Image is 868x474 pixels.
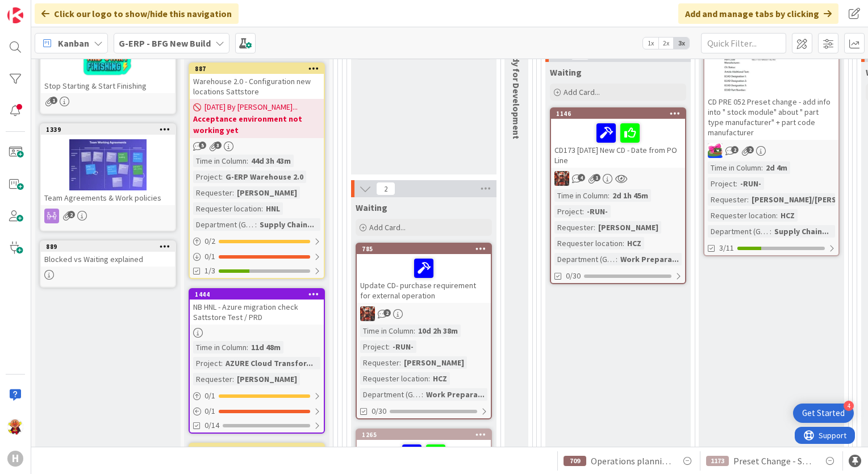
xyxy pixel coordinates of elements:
img: JK [708,143,723,158]
div: CD PRE 052 Preset change - add info into " stock module" about " part type manufacturer" + part c... [704,94,838,140]
span: 0 / 1 [205,251,215,263]
div: 1444 [190,289,324,300]
div: Project [193,357,221,369]
div: Warehouse 2.0 - Configuration new locations Sattstore [190,74,324,99]
div: HCZ [624,237,644,250]
span: : [582,205,584,218]
span: : [221,171,223,183]
div: Blocked vs Waiting explained [41,252,175,267]
span: Kanban [58,36,89,50]
input: Quick Filter... [701,33,786,53]
div: H [7,451,23,467]
div: 887Warehouse 2.0 - Configuration new locations Sattstore [190,64,324,99]
span: 0/30 [372,405,386,417]
div: HCZ [778,209,798,222]
b: G-ERP - BFG New Build [119,38,211,49]
span: Support [24,2,52,15]
div: 4 [844,401,854,411]
span: 3/11 [719,242,734,254]
div: 1265 [362,431,491,439]
div: [PERSON_NAME] [595,221,661,234]
div: 889Blocked vs Waiting explained [41,242,175,267]
div: Work Prepara... [423,388,487,401]
div: 1444 [195,290,324,298]
div: G-ERP Warehouse 2.0 [223,171,306,183]
div: [PERSON_NAME] [234,186,300,199]
span: : [261,202,263,215]
div: 2d 1h 45m [610,189,651,202]
span: 5 [199,142,206,149]
div: Requester [708,193,747,206]
a: 1339Team Agreements & Work policies [40,123,176,231]
img: Visit kanbanzone.com [7,7,23,23]
span: 1x [643,38,658,49]
div: Project [554,205,582,218]
span: 0 / 1 [205,405,215,417]
div: 1444NB HNL - Azure migration check Sattstore Test / PRD [190,289,324,325]
div: 1453 [195,445,324,453]
div: 0/1 [190,404,324,418]
div: 2d 4m [763,161,790,174]
a: Stop Starting & Start Finishing [40,11,176,114]
div: [PERSON_NAME] [234,373,300,385]
div: JK [551,171,685,186]
span: : [428,372,430,385]
div: -RUN- [584,205,611,218]
div: 1265 [357,430,491,440]
span: : [422,388,423,401]
div: Stop Starting & Start Finishing [41,78,175,93]
img: JK [360,306,375,321]
div: 887 [195,65,324,73]
div: Requester [360,356,399,369]
span: 3 [214,142,222,149]
div: Time in Column [193,155,247,167]
div: 1146 [556,110,685,118]
span: Preset Change - Shipping in Shipping Schedule [733,454,814,468]
span: : [414,325,415,337]
span: : [388,340,390,353]
div: Update CD- purchase requirement for external operation [357,254,491,303]
div: 1453 [190,444,324,454]
div: 785 [357,244,491,254]
span: 0/30 [566,270,581,282]
div: Add and manage tabs by clicking [678,3,838,24]
div: Team Agreements & Work policies [41,190,175,205]
div: 11d 48m [248,341,283,354]
div: JK [357,306,491,321]
div: 785Update CD- purchase requirement for external operation [357,244,491,303]
span: : [761,161,763,174]
span: 0 / 1 [205,390,215,402]
a: 1146CD173 [DATE] New CD - Date from PO LineJKTime in Column:2d 1h 45mProject:-RUN-Requester:[PERS... [550,107,686,284]
div: 1339Team Agreements & Work policies [41,124,175,205]
span: 1 [50,97,57,104]
div: Supply Chain... [771,225,832,238]
span: Add Card... [564,87,600,97]
span: : [623,237,624,250]
span: : [616,253,617,265]
a: 1444NB HNL - Azure migration check Sattstore Test / PRDTime in Column:11d 48mProject:AZURE Cloud ... [189,288,325,434]
div: 709 [564,456,586,466]
div: Time in Column [708,161,761,174]
span: : [736,177,737,190]
div: Time in Column [193,341,247,354]
div: 887 [190,64,324,74]
div: Requester location [360,372,428,385]
span: [DATE] By [PERSON_NAME]... [205,101,298,113]
div: HCZ [430,372,450,385]
div: CD PRE 052 Preset change - add info into " stock module" about " part type manufacturer" + part c... [704,28,838,140]
a: 887Warehouse 2.0 - Configuration new locations Sattstore[DATE] By [PERSON_NAME]...Acceptance envi... [189,63,325,279]
span: 2 [376,182,395,196]
div: Requester location [708,209,776,222]
div: Open Get Started checklist, remaining modules: 4 [793,404,854,423]
div: Time in Column [554,189,608,202]
div: Supply Chain... [257,218,317,231]
b: Acceptance environment not working yet [193,113,320,136]
div: CD173 [DATE] New CD - Date from PO Line [551,119,685,168]
span: Operations planning board Changing operations to external via Multiselect CD_011_HUISCH_Internal ... [591,454,671,468]
div: AZURE Cloud Transfor... [223,357,316,369]
span: 4 [578,174,585,181]
a: 785Update CD- purchase requirement for external operationJKTime in Column:10d 2h 38mProject:-RUN-... [356,243,492,419]
div: Project [708,177,736,190]
div: 0/1 [190,389,324,403]
div: Work Prepara... [617,253,682,265]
